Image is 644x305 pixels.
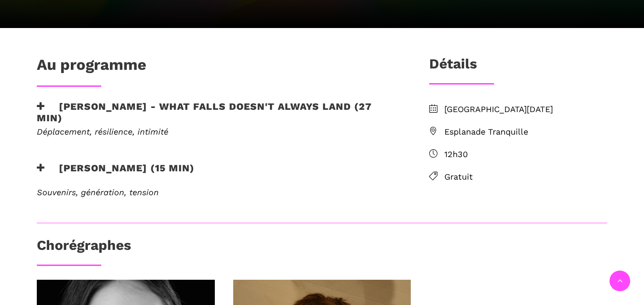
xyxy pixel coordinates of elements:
h3: [PERSON_NAME] (15 min) [37,162,195,185]
h3: [PERSON_NAME] - What Falls Doesn't Always Land (27 min) [37,101,399,124]
h3: Chorégraphes [37,237,131,260]
span: Esplanade Tranquille [444,125,607,139]
em: Déplacement, résilience, intimité [37,127,168,136]
span: Gratuit [444,170,607,184]
h1: Au programme [37,56,146,79]
span: [GEOGRAPHIC_DATA][DATE] [444,103,607,116]
em: Souvenirs, génération, tension [37,187,159,197]
h3: Détails [429,56,477,79]
span: 12h30 [444,148,607,161]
